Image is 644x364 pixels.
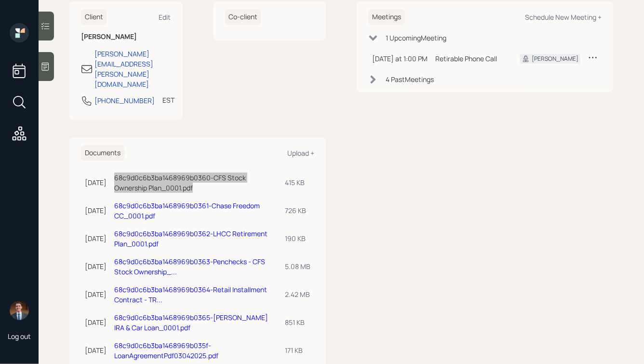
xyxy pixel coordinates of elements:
[285,233,310,243] div: 190 KB
[386,74,434,84] div: 4 Past Meeting s
[532,54,578,63] div: [PERSON_NAME]
[85,233,107,243] div: [DATE]
[85,205,107,216] div: [DATE]
[94,95,155,106] div: [PHONE_NUMBER]
[285,289,310,299] div: 2.42 MB
[162,95,174,105] div: EST
[285,345,310,355] div: 171 KB
[225,9,261,25] h6: Co-client
[85,261,107,271] div: [DATE]
[114,257,265,276] a: 68c9d0c6b3ba1468969b0363-Penchecks - CFS Stock Ownership_...
[114,229,268,248] a: 68c9d0c6b3ba1468969b0362-LHCC Retirement Plan_0001.pdf
[81,33,171,41] h6: [PERSON_NAME]
[159,13,171,22] div: Edit
[94,49,171,89] div: [PERSON_NAME][EMAIL_ADDRESS][PERSON_NAME][DOMAIN_NAME]
[285,205,310,216] div: 726 KB
[368,9,405,25] h6: Meetings
[285,177,310,188] div: 415 KB
[81,145,124,161] h6: Documents
[10,301,29,320] img: hunter_neumayer.jpg
[85,289,107,299] div: [DATE]
[285,317,310,327] div: 851 KB
[285,261,310,271] div: 5.08 MB
[81,9,107,25] h6: Client
[85,317,107,327] div: [DATE]
[525,13,602,22] div: Schedule New Meeting +
[114,285,267,304] a: 68c9d0c6b3ba1468969b0364-Retail Installment Contract - TR...
[386,33,446,43] div: 1 Upcoming Meeting
[8,332,31,341] div: Log out
[85,177,107,188] div: [DATE]
[114,341,218,360] a: 68c9d0c6b3ba1468969b035f-LoanAgreementPdf03042025.pdf
[287,148,314,158] div: Upload +
[85,345,107,355] div: [DATE]
[114,313,268,332] a: 68c9d0c6b3ba1468969b0365-[PERSON_NAME] IRA & Car Loan_0001.pdf
[114,173,246,192] a: 68c9d0c6b3ba1468969b0360-CFS Stock Ownership Plan_0001.pdf
[372,54,428,64] div: [DATE] at 1:00 PM
[114,201,260,220] a: 68c9d0c6b3ba1468969b0361-Chase Freedom CC_0001.pdf
[435,54,505,64] div: Retirable Phone Call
